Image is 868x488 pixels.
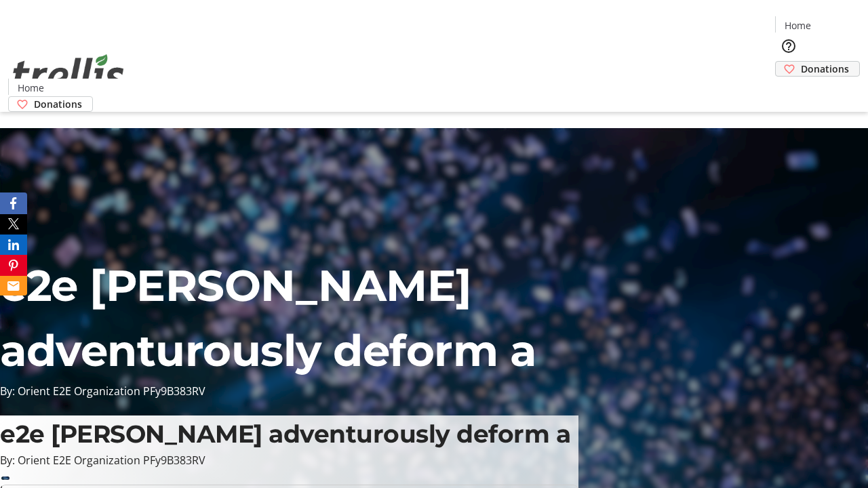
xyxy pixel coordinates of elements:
span: Home [785,18,811,33]
span: Donations [801,62,849,76]
button: Help [775,33,802,60]
span: Home [18,81,44,95]
span: Donations [34,97,82,111]
a: Home [9,81,52,95]
a: Home [776,18,819,33]
button: Cart [775,77,802,104]
a: Donations [775,61,860,77]
a: Donations [8,96,93,112]
img: Orient E2E Organization PFy9B383RV's Logo [8,39,129,107]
